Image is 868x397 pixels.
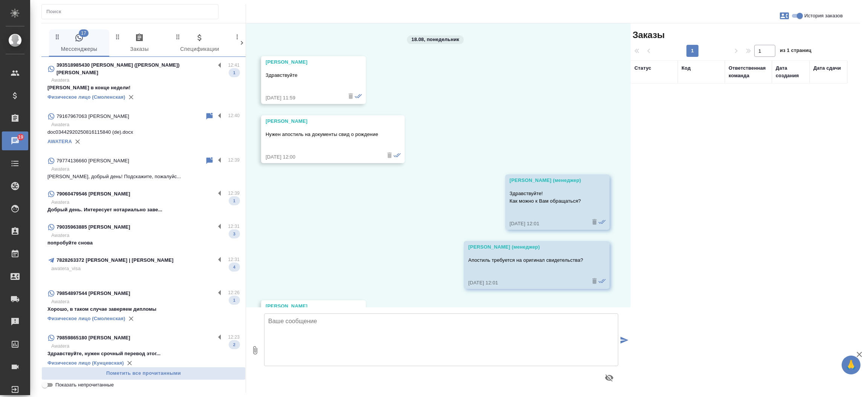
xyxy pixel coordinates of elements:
[682,64,691,72] div: Код
[41,218,246,251] div: 79035963885 [PERSON_NAME]12:31Awateraпопробуйте снова3
[780,46,811,57] span: из 1 страниц
[229,197,240,205] span: 1
[57,61,215,76] p: 393518985430 [PERSON_NAME] ([PERSON_NAME]) [PERSON_NAME]
[57,190,130,198] p: 79060479546 [PERSON_NAME]
[776,64,806,79] div: Дата создания
[41,329,246,373] div: 79859865180 [PERSON_NAME]12:23AwateraЗдравствуйте, нужен срочный перевод этог...2Физическое лицо ...
[51,298,240,305] p: Awatera
[51,342,240,350] p: Awatera
[510,177,584,184] div: [PERSON_NAME] (менеджер)
[2,131,28,150] a: 19
[51,165,240,173] p: Awatera
[804,12,843,20] span: История заказов
[845,357,857,373] span: 🙏
[266,72,339,79] p: Здравствуйте
[234,33,286,54] span: Клиенты
[228,189,240,197] p: 12:39
[174,33,182,40] svg: Зажми и перетащи, чтобы поменять порядок вкладок
[47,206,240,214] p: Добрый день. Интересует нотариально заве...
[114,33,165,54] span: Заказы
[125,313,137,324] button: Удалить привязку
[47,84,240,92] p: [PERSON_NAME] в конце недели!
[228,333,240,341] p: 12:23
[842,356,860,374] button: 🙏
[41,251,246,284] div: 7828263372 [PERSON_NAME] | [PERSON_NAME]12:31awatera_visa4
[228,256,240,263] p: 12:31
[266,118,378,125] div: [PERSON_NAME]
[468,279,583,287] div: [DATE] 12:01
[228,289,240,296] p: 12:26
[72,136,83,147] button: Удалить привязку
[79,29,89,37] span: 17
[41,185,246,218] div: 79060479546 [PERSON_NAME]12:39AwateraДобрый день. Интересует нотариально заве...1
[57,290,130,297] p: 79854897544 [PERSON_NAME]
[47,173,240,180] p: [PERSON_NAME], добрый день! Подскажите, пожалуйс...
[266,153,378,161] div: [DATE] 12:00
[47,316,125,321] a: Физическое лицо (Смоленская)
[229,230,240,238] span: 3
[228,61,240,69] p: 12:41
[228,223,240,230] p: 12:31
[229,263,240,271] span: 4
[57,157,129,165] p: 79774136660 [PERSON_NAME]
[813,64,841,72] div: Дата сдачи
[57,257,173,264] p: 7828263372 [PERSON_NAME] | [PERSON_NAME]
[468,257,583,264] p: Апостиль требуется на оригинал свидетельства?
[57,334,130,342] p: 79859865180 [PERSON_NAME]
[229,69,240,76] span: 1
[174,33,225,54] span: Спецификации
[47,305,240,313] p: Хорошо, в таком случае заверяем дипломы
[55,381,114,389] span: Показать непрочитанные
[41,57,246,107] div: 393518985430 [PERSON_NAME] ([PERSON_NAME]) [PERSON_NAME]12:41Awatera[PERSON_NAME] в конце недели!...
[47,128,240,136] p: doc03442920250816115840 (de).docx
[57,223,130,231] p: 79035963885 [PERSON_NAME]
[54,33,61,40] svg: Зажми и перетащи, чтобы поменять порядок вкладок
[228,156,240,164] p: 12:39
[51,265,240,272] p: awatera_visa
[41,367,246,380] button: Пометить все прочитанными
[266,58,339,66] div: [PERSON_NAME]
[47,360,124,366] a: Физическое лицо (Кунцевская)
[53,33,105,54] span: Мессенджеры
[235,33,242,40] svg: Зажми и перетащи, чтобы поменять порядок вкладок
[41,107,246,152] div: 79167967063 [PERSON_NAME]12:40Awateradoc03442920250816115840 (de).docxAWATERA
[47,239,240,247] p: попробуйте снова
[266,302,339,310] div: [PERSON_NAME]
[14,133,28,141] span: 19
[57,113,129,120] p: 79167967063 [PERSON_NAME]
[51,232,240,239] p: Awatera
[266,94,339,102] div: [DATE] 11:59
[51,198,240,206] p: Awatera
[510,220,584,228] div: [DATE] 12:01
[46,6,218,17] input: Поиск
[124,357,135,369] button: Удалить привязку
[631,29,665,41] span: Заказы
[205,112,214,121] div: Пометить непрочитанным
[729,64,768,79] div: Ответственная команда
[47,350,240,357] p: Здравствуйте, нужен срочный перевод этог...
[41,152,246,185] div: 79774136660 [PERSON_NAME]12:39Awatera[PERSON_NAME], добрый день! Подскажите, пожалуйс...
[41,284,246,329] div: 79854897544 [PERSON_NAME]12:26AwateraХорошо, в таком случае заверяем дипломы1Физическое лицо (Смо...
[47,139,72,144] a: AWATERA
[228,112,240,119] p: 12:40
[51,76,240,84] p: Awatera
[634,64,651,72] div: Статус
[125,92,137,103] button: Удалить привязку
[468,243,583,251] div: [PERSON_NAME] (менеджер)
[600,369,618,387] button: Предпросмотр
[114,33,121,40] svg: Зажми и перетащи, чтобы поменять порядок вкладок
[229,296,240,304] span: 1
[775,7,793,25] button: Заявки
[411,36,459,43] p: 18.08, понедельник
[266,131,378,138] p: Нужен апостиль на документы свид о рождение
[46,369,241,378] span: Пометить все прочитанными
[205,156,214,165] div: Пометить непрочитанным
[51,121,240,128] p: Awatera
[229,341,240,348] span: 2
[510,190,584,205] p: Здравствуйте! Как можно к Вам обращаться?
[47,94,125,100] a: Физическое лицо (Смоленская)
